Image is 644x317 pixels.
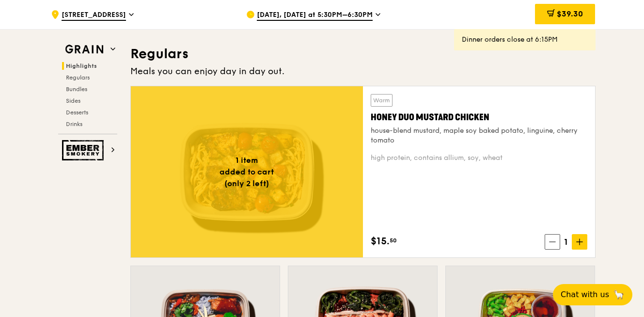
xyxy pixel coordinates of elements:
span: Chat with us [561,289,609,301]
span: 1 [560,235,572,249]
img: Ember Smokery web logo [62,140,107,160]
span: Highlights [66,63,97,69]
span: [DATE], [DATE] at 5:30PM–6:30PM [257,10,373,21]
div: high protein, contains allium, soy, wheat [371,153,587,163]
div: Meals you can enjoy day in day out. [130,64,596,78]
div: house-blend mustard, maple soy baked potato, linguine, cherry tomato [371,126,587,145]
div: Honey Duo Mustard Chicken [371,111,587,124]
span: 🦙 [613,289,625,301]
span: Regulars [66,74,90,81]
span: $15. [371,234,390,249]
span: [STREET_ADDRESS] [62,10,126,21]
span: Drinks [66,121,82,127]
h3: Regulars [130,45,596,63]
div: Warm [371,94,393,107]
span: 50 [390,237,397,244]
span: $39.30 [557,9,583,18]
span: Sides [66,97,80,104]
span: Desserts [66,109,88,116]
button: Chat with us🦙 [553,284,632,305]
div: Dinner orders close at 6:15PM [462,35,588,45]
span: Bundles [66,86,87,93]
img: Grain web logo [62,41,107,58]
